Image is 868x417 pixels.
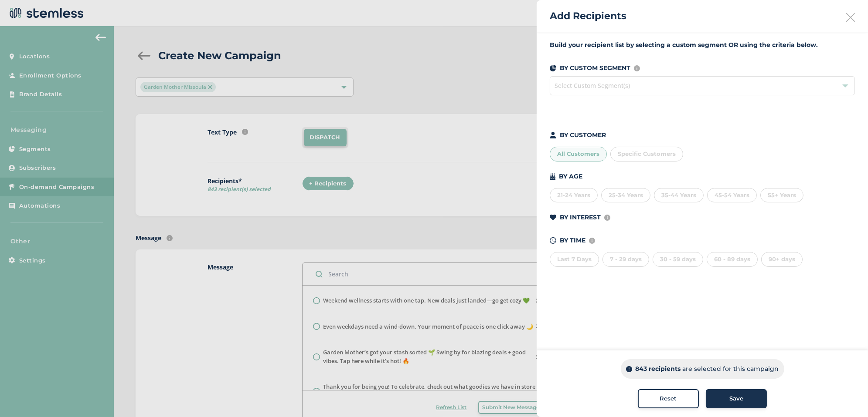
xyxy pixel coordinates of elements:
p: BY CUSTOM SEGMENT [560,64,630,73]
img: icon-info-dark-48f6c5f3.svg [626,366,632,372]
p: BY AGE [559,172,582,181]
p: 843 recipients [636,364,681,373]
div: 45-54 Years [707,188,757,203]
img: icon-info-236977d2.svg [604,215,610,221]
img: icon-time-dark-e6b1183b.svg [550,237,556,244]
div: 90+ days [761,252,803,267]
p: are selected for this campaign [683,364,779,373]
img: icon-segments-dark-074adb27.svg [550,65,556,71]
img: icon-info-236977d2.svg [634,65,640,71]
button: Reset [638,389,699,408]
div: All Customers [550,147,607,161]
button: Save [706,389,767,408]
p: BY TIME [560,236,585,245]
img: icon-heart-dark-29e6356f.svg [550,215,556,221]
img: icon-person-dark-ced50e5f.svg [550,132,556,138]
p: BY INTEREST [560,213,601,222]
div: 60 - 89 days [707,252,758,267]
div: 25-34 Years [601,188,650,203]
div: 7 - 29 days [602,252,649,267]
span: Reset [660,394,677,403]
div: Last 7 Days [550,252,599,267]
label: Build your recipient list by selecting a custom segment OR using the criteria below. [550,40,855,50]
div: 35-44 Years [654,188,704,203]
div: 55+ Years [760,188,803,203]
img: icon-cake-93b2a7b5.svg [550,173,555,180]
div: 21-24 Years [550,188,598,203]
div: 30 - 59 days [653,252,703,267]
img: icon-info-236977d2.svg [589,238,595,244]
h2: Add Recipients [550,9,626,23]
iframe: Chat Widget [824,375,868,417]
span: Specific Customers [618,150,676,157]
span: Save [729,394,743,403]
p: BY CUSTOMER [560,131,606,140]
